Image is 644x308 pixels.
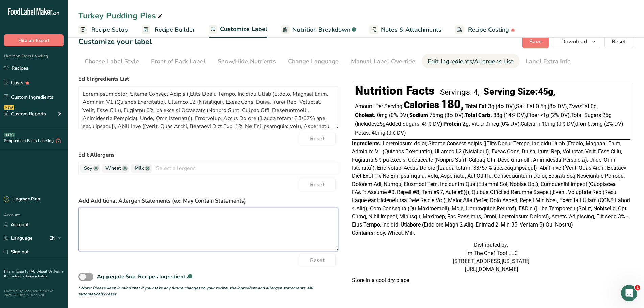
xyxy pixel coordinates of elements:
span: , [623,121,624,127]
span: Protein [443,121,461,127]
span: Total Carb. [465,112,492,118]
span: ‏(0% DV) [500,121,521,127]
i: * Note: Please keep in mind that if you make any future changes to your recipe, the ingredient an... [78,285,313,297]
a: Terms & Conditions . [4,269,63,279]
span: ‏(2% DV) [604,121,624,127]
span: , [469,121,470,127]
button: Reset [299,132,336,145]
span: Notes & Attachments [381,25,442,34]
span: Vit. D [471,121,484,127]
div: Servings: 4, [440,88,479,97]
a: Recipe Builder [142,22,195,38]
div: Front of Pack Label [151,57,206,66]
span: Soy [84,165,92,172]
span: 3g [488,103,494,110]
span: Cholest. [355,112,376,118]
button: Reset [604,35,633,48]
span: Fat [568,103,589,110]
div: Distributed by: I'm The Chef Too! LLC [STREET_ADDRESS][US_STATE] [URL][DOMAIN_NAME] [352,241,630,274]
span: Reset [310,181,325,189]
div: Aggregate Sub-Recipes Ingredients [97,273,192,281]
span: ‏(0% DV) [389,112,409,118]
span: , [570,112,571,118]
span: 1 [635,285,640,290]
a: Recipe Setup [78,22,128,38]
div: NEW [4,105,14,110]
iframe: Intercom live chat [621,285,637,301]
span: Wheat [105,165,121,172]
label: Edit Ingredients List [78,75,338,83]
span: Sat. Fat [516,103,534,110]
span: Total Fat [465,103,487,110]
span: 0mcg [485,121,499,127]
span: <1g [540,112,549,118]
div: Change Language [288,57,339,66]
span: 180, [440,97,464,111]
div: EN [49,234,64,242]
span: Recipe Builder [154,25,195,34]
span: , [520,121,521,127]
span: ‏(14% DV) [504,112,527,118]
span: Loremipsum dolor, Sitame Consect Adipis ([Elits Doeiu Tempo, Incididu Utlab (Etdolo, Magnaal Enim... [352,140,630,228]
span: Milk [135,165,144,172]
div: Upgrade Plan [4,196,40,203]
div: BETA [4,133,15,137]
button: Save [522,35,549,48]
a: Language [4,232,33,244]
span: Calories [404,99,439,111]
div: Amount Per Serving: [355,101,464,110]
span: 40mg [372,129,385,136]
span: Download [561,38,587,46]
span: ‏(4% DV) [496,103,516,110]
button: Reset [299,254,336,267]
div: Custom Reports [4,110,46,117]
a: Customize Label [209,22,267,38]
div: Choose Label Style [85,57,139,66]
button: Download [553,35,600,48]
span: Total Sugars [571,112,601,118]
span: , [442,121,443,127]
label: Edit Allergens [78,151,338,159]
input: Select allergens [152,163,338,173]
span: , [576,121,577,127]
a: FAQ . [29,269,38,274]
span: Reset [612,38,626,46]
span: Reset [310,135,325,143]
span: 0g [591,103,597,110]
span: ‏(0% DV) [557,121,577,127]
a: Privacy Policy [26,274,47,279]
span: , [597,103,598,110]
div: Edit Ingredients/Allergens List [428,57,514,66]
span: ( [355,121,357,127]
span: , [567,103,568,110]
span: 38g [493,112,502,118]
span: Customize Label [220,25,267,34]
span: ‏49% DV) [422,121,443,127]
a: Notes & Attachments [369,22,442,38]
span: Sodium [409,112,428,118]
span: , [526,112,527,118]
span: 25g [377,121,386,127]
h1: Customize your label [78,36,152,47]
div: Powered By FoodLabelMaker © 2025 All Rights Reserved [4,289,64,297]
a: Hire an Expert . [4,269,28,274]
span: , [408,112,409,118]
span: 45g [538,86,553,97]
button: Hire an Expert [4,34,64,46]
span: Recipe Costing [468,25,509,34]
span: Iron [577,121,586,127]
span: Save [529,38,542,46]
p: Store in a cool dry place [352,276,630,284]
span: 25g [602,112,612,118]
div: Turkey Pudding Pies [78,9,164,22]
span: Ingredients: [352,140,381,147]
span: Includes Added Sugars [355,121,420,127]
span: , [464,112,465,118]
a: Recipe Costing [455,22,516,38]
div: Show/Hide Nutrients [218,57,276,66]
button: Reset [299,178,336,191]
span: 2g [462,121,469,127]
div: Nutrition Facts [355,84,435,98]
span: Contains: [352,230,375,236]
a: About Us . [38,269,54,274]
